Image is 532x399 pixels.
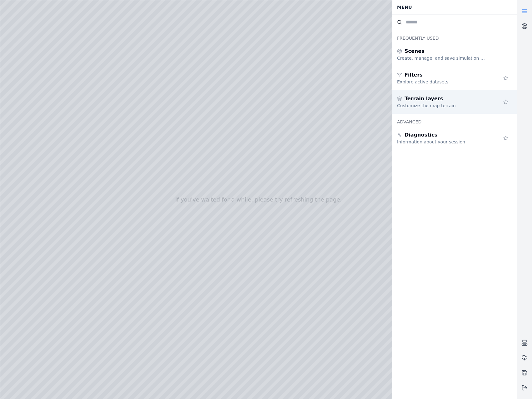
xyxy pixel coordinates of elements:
span: Filters [405,71,423,79]
div: Customize the map terrain [397,102,487,109]
div: Explore active datasets [397,79,487,85]
span: Scenes [405,47,425,55]
div: Create, manage, and save simulation scenes [397,55,487,61]
span: Terrain layers [405,95,443,102]
div: Advanced [392,114,517,126]
span: Diagnostics [405,131,437,139]
div: Frequently Used [392,30,517,42]
div: Menu [393,1,516,13]
div: Information about your session [397,139,487,145]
